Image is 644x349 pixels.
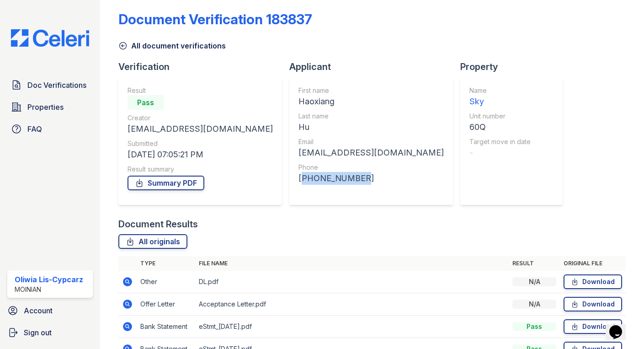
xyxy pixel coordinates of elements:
div: [PHONE_NUMBER] [298,172,444,185]
td: Bank Statement [137,316,195,338]
a: Download [564,319,622,334]
div: Target move in date [469,137,531,146]
td: eStmt_[DATE].pdf [195,316,509,338]
iframe: chat widget [606,312,635,340]
div: Verification [118,60,289,73]
div: [DATE] 07:05:21 PM [128,148,273,161]
div: N/A [512,300,556,309]
div: Creator [128,113,273,123]
span: Doc Verifications [27,80,86,91]
th: Type [137,256,195,271]
div: Email [298,137,444,146]
div: Last name [298,112,444,121]
a: Doc Verifications [7,76,93,94]
a: FAQ [7,120,93,138]
a: All originals [118,234,187,249]
div: Applicant [289,60,460,73]
div: Haoxiang [298,95,444,108]
div: Name [469,86,531,95]
div: Hu [298,121,444,134]
div: Sky [469,95,531,108]
div: Pass [512,322,556,331]
div: First name [298,86,444,95]
div: Document Results [118,218,198,231]
a: Account [4,301,96,320]
a: Properties [7,98,93,116]
a: All document verifications [118,40,226,51]
th: Original file [560,256,626,271]
div: Phone [298,163,444,172]
span: Account [24,305,53,316]
div: Unit number [469,112,531,121]
th: File name [195,256,509,271]
div: [EMAIL_ADDRESS][DOMAIN_NAME] [128,123,273,135]
div: [EMAIL_ADDRESS][DOMAIN_NAME] [298,146,444,159]
div: Submitted [128,139,273,148]
td: DL.pdf [195,271,509,293]
span: Sign out [24,327,52,338]
span: FAQ [27,123,42,134]
a: Name Sky [469,86,531,108]
div: Result [128,86,273,95]
div: Document Verification 183837 [118,11,312,27]
img: CE_Logo_Blue-a8612792a0a2168367f1c8372b55b34899dd931a85d93a1a3d3e32e68fde9ad4.png [4,29,96,47]
a: Summary PDF [128,176,204,190]
div: Pass [128,95,164,110]
div: Oliwia Lis-Cypcarz [15,274,83,285]
div: Property [460,60,570,73]
td: Offer Letter [137,293,195,316]
div: Moinian [15,285,83,294]
a: Download [564,274,622,289]
td: Acceptance Letter.pdf [195,293,509,316]
div: Result summary [128,165,273,174]
div: 60Q [469,121,531,134]
div: N/A [512,277,556,286]
span: Properties [27,102,64,113]
td: Other [137,271,195,293]
a: Sign out [4,323,96,342]
a: Download [564,297,622,311]
div: - [469,146,531,159]
th: Result [509,256,560,271]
